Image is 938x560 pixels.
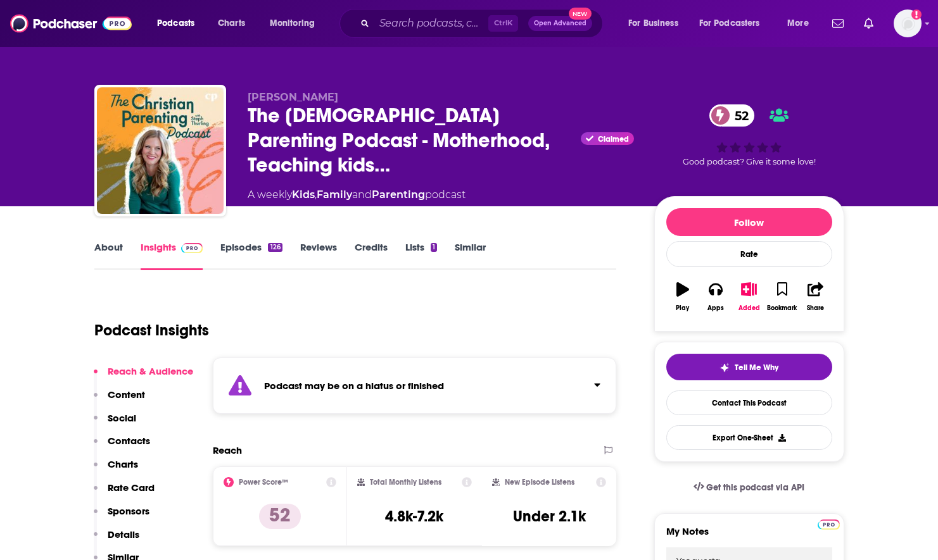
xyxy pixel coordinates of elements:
button: open menu [691,13,778,34]
span: and [352,189,372,201]
button: Show profile menu [894,9,922,37]
a: Similar [455,241,486,270]
button: Share [799,274,832,320]
img: Podchaser - Follow, Share and Rate Podcasts [10,11,132,35]
div: Apps [707,304,724,312]
button: Rate Card [94,482,155,505]
div: Share [807,304,824,312]
h2: Total Monthly Listens [370,478,441,487]
p: Charts [108,458,138,470]
img: tell me why sparkle [719,363,730,373]
a: Contact This Podcast [666,390,832,415]
button: Apps [699,274,732,320]
a: Reviews [300,241,337,270]
span: Charts [218,15,245,32]
a: Episodes126 [220,241,282,270]
div: A weekly podcast [248,187,466,202]
button: Contacts [94,435,150,458]
span: Good podcast? Give it some love! [683,157,816,166]
button: Details [94,528,139,552]
button: Export One-Sheet [666,425,832,450]
p: Content [108,389,145,401]
button: Play [666,274,699,320]
img: Podchaser Pro [181,243,203,253]
a: Pro website [818,518,840,530]
p: Contacts [108,435,150,447]
span: Ctrl K [488,15,518,32]
span: Logged in as nwierenga [894,9,922,37]
button: tell me why sparkleTell Me Why [666,354,832,380]
span: Tell Me Why [735,363,778,373]
a: Charts [210,13,253,34]
button: Charts [94,458,138,482]
div: Play [676,304,689,312]
strong: Podcast may be on a hiatus or finished [264,380,444,392]
a: Family [317,189,352,201]
span: Claimed [598,136,629,142]
button: Social [94,412,136,435]
button: open menu [619,13,694,34]
button: Added [732,274,765,320]
button: Sponsors [94,505,149,528]
a: Parenting [372,189,425,201]
button: open menu [261,13,331,34]
div: Added [738,304,760,312]
p: 52 [259,504,301,529]
span: 52 [722,104,755,127]
p: Rate Card [108,482,155,494]
span: New [569,8,592,20]
a: Show notifications dropdown [827,13,849,34]
h3: 4.8k-7.2k [385,507,443,526]
h2: Power Score™ [239,478,288,487]
label: My Notes [666,525,832,547]
span: Monitoring [270,15,315,32]
a: Credits [355,241,388,270]
div: 52Good podcast? Give it some love! [654,91,844,180]
p: Reach & Audience [108,365,193,377]
h1: Podcast Insights [94,321,209,340]
p: Details [108,528,139,540]
a: Lists1 [405,241,437,270]
button: Open AdvancedNew [528,16,592,31]
button: Bookmark [766,274,799,320]
div: 1 [431,243,437,252]
span: For Podcasters [699,15,760,32]
section: Click to expand status details [213,358,617,414]
h2: New Episode Listens [505,478,574,487]
a: Show notifications dropdown [859,13,878,34]
a: Kids [292,189,315,201]
img: The Christian Parenting Podcast - Motherhood, Teaching kids about Jesus, Intentional parenting, R... [97,87,224,214]
span: Podcasts [157,15,194,32]
a: Get this podcast via API [683,472,815,503]
a: 52 [709,104,755,127]
span: Get this podcast via API [706,482,804,493]
img: User Profile [894,9,922,37]
span: For Business [628,15,678,32]
span: [PERSON_NAME] [248,91,338,103]
h3: Under 2.1k [513,507,586,526]
button: Reach & Audience [94,365,193,389]
button: open menu [148,13,211,34]
input: Search podcasts, credits, & more... [374,13,488,34]
span: More [787,15,809,32]
button: open menu [778,13,825,34]
div: 126 [268,243,282,252]
div: Search podcasts, credits, & more... [352,9,615,38]
svg: Add a profile image [911,9,922,20]
h2: Reach [213,444,242,456]
p: Sponsors [108,505,149,517]
button: Content [94,389,145,412]
span: , [315,189,317,201]
span: Open Advanced [534,20,586,27]
div: Bookmark [767,304,797,312]
button: Follow [666,208,832,236]
a: About [94,241,123,270]
a: InsightsPodchaser Pro [141,241,203,270]
img: Podchaser Pro [818,520,840,530]
p: Social [108,412,136,424]
div: Rate [666,241,832,267]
